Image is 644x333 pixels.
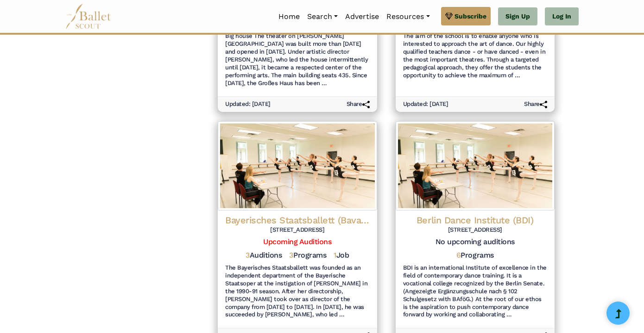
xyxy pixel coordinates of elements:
[383,7,433,26] a: Resources
[455,11,486,21] span: Subscribe
[456,251,494,260] h5: Programs
[403,214,548,226] h4: Berlin Dance Institute (BDI)
[456,251,461,259] span: 6
[225,226,370,234] h6: [STREET_ADDRESS]
[524,100,547,108] h6: Share
[403,100,448,108] h6: Updated: [DATE]
[445,11,453,21] img: gem.svg
[225,32,370,87] h6: Big house The theater on [PERSON_NAME][GEOGRAPHIC_DATA] was built more than [DATE] and opened in ...
[403,32,548,79] h6: The aim of the school is to enable anyone who is interested to approach the art of dance. Our hig...
[403,237,548,247] h5: No upcoming auditions
[246,251,250,259] span: 3
[403,226,548,234] h6: [STREET_ADDRESS]
[289,251,326,260] h5: Programs
[396,121,555,210] img: Logo
[347,100,370,108] h6: Share
[225,214,370,226] h4: Bayerisches Staatsballett (Bavarian State Ballet)
[303,7,341,26] a: Search
[341,7,383,26] a: Advertise
[334,251,336,259] span: 1
[275,7,303,26] a: Home
[334,251,349,260] h5: Job
[545,7,579,26] a: Log In
[246,251,282,260] h5: Auditions
[498,7,537,26] a: Sign Up
[263,237,331,246] a: Upcoming Auditions
[289,251,293,259] span: 3
[441,7,491,25] a: Subscribe
[218,121,377,210] img: Logo
[225,100,271,108] h6: Updated: [DATE]
[225,264,370,319] h6: The Bayerisches Staatsballett was founded as an independent department of the Bayerische Staatsop...
[403,264,548,319] h6: BDI is an international Institute of excellence in the field of contemporary dance training. It i...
